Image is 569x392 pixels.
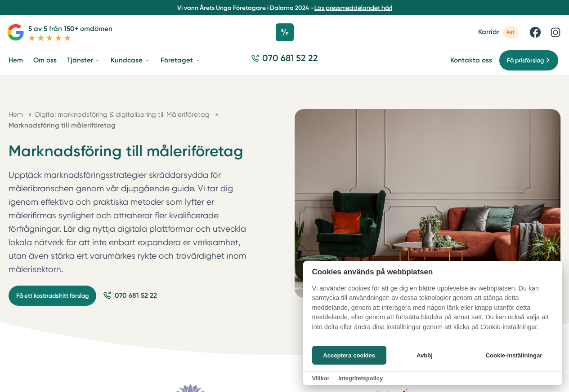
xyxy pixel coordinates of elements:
a: Integritetspolicy [338,375,383,382]
button: Acceptera cookies [312,346,386,365]
button: Cookie-inställningar [475,346,553,365]
p: Vi använder cookies för att ge dig en bättre upplevelse av webbplatsen. Du kan samtycka till anvä... [303,284,562,339]
button: Avböj [389,346,460,365]
h2: Cookies används på webbplatsen [303,268,562,276]
a: Villkor [312,375,330,382]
